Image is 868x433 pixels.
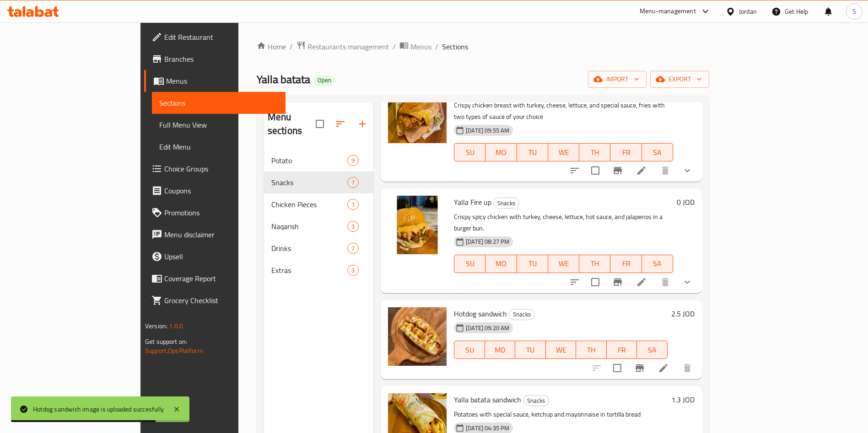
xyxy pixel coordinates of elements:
div: Potato [271,155,347,166]
button: FR [610,255,642,273]
div: items [347,243,359,254]
span: TH [583,146,607,159]
span: TH [580,343,603,357]
span: Menu disclaimer [164,229,278,240]
span: SU [458,146,482,159]
div: Snacks [509,309,535,320]
button: Add section [351,113,373,135]
span: TU [521,257,545,270]
span: 7 [348,178,358,187]
span: FR [614,146,638,159]
svg: Show Choices [682,277,693,288]
button: TU [517,143,548,161]
a: Sections [152,92,286,114]
span: Sections [159,97,278,108]
button: SA [642,255,673,273]
span: Menus [166,75,278,86]
span: Hotdog sandwich [454,307,507,321]
button: SU [454,143,485,161]
span: Yalla batata [257,69,310,90]
button: sort-choices [564,160,586,182]
button: Branch-specific-item [607,271,629,293]
span: Open [314,76,335,84]
div: items [347,155,359,166]
button: export [650,71,709,88]
a: Grocery Checklist [144,289,286,311]
span: Version: [145,320,167,332]
span: WE [550,343,573,357]
span: Select to update [608,358,627,378]
span: Select all sections [310,114,329,134]
button: TU [515,341,546,359]
button: import [588,71,647,88]
span: Select to update [586,161,605,180]
a: Edit menu item [636,165,647,176]
li: / [290,41,293,52]
span: Yalla batata sandwich [454,393,521,406]
img: Yalla Bulldozer [388,85,447,143]
div: Naqarish3 [264,215,373,237]
a: Edit Menu [152,136,286,158]
span: Chicken Pieces [271,199,347,210]
h6: 1.3 JOD [671,393,695,406]
span: Snacks [271,177,347,188]
button: delete [654,271,676,293]
li: / [393,41,396,52]
li: / [435,41,438,52]
a: Restaurants management [297,41,389,53]
nav: Menu sections [264,146,373,285]
div: items [347,199,359,210]
svg: Show Choices [682,165,693,176]
p: Crispy chicken breast with turkey, cheese, lettuce, and special sauce, fries with two types of sa... [454,100,673,123]
span: Extras [271,265,347,276]
button: FR [607,341,637,359]
span: MO [489,343,512,357]
span: WE [552,257,576,270]
span: Edit Restaurant [164,32,278,43]
span: Upsell [164,251,278,262]
a: Coupons [144,180,286,202]
a: Edit menu item [658,363,669,374]
span: Menus [410,41,431,52]
nav: breadcrumb [257,41,709,53]
div: Menu-management [640,6,696,17]
span: Yalla Fire up [454,195,491,209]
span: Restaurants management [307,41,389,52]
button: delete [654,160,676,182]
span: Coverage Report [164,273,278,284]
span: Sections [442,41,468,52]
span: Choice Groups [164,163,278,174]
button: SA [637,341,668,359]
span: TU [519,343,542,357]
a: Promotions [144,202,286,224]
h6: 0 JOD [677,196,695,208]
a: Menus [399,41,431,53]
span: [DATE] 09:55 AM [462,126,513,135]
span: Sort sections [329,113,351,135]
a: Upsell [144,246,286,267]
span: SA [646,257,669,270]
div: Extras3 [264,259,373,281]
div: Potato9 [264,150,373,171]
button: SU [454,341,485,359]
span: Edit Menu [159,141,278,152]
div: Drinks7 [264,237,373,259]
a: Menu disclaimer [144,224,286,246]
span: 3 [348,266,358,275]
button: TH [579,143,610,161]
a: Branches [144,48,286,70]
button: Branch-specific-item [629,357,651,379]
button: MO [485,255,517,273]
button: Branch-specific-item [607,160,629,182]
span: Drinks [271,243,347,254]
span: Promotions [164,207,278,218]
span: Naqarish [271,221,347,232]
button: show more [676,160,698,182]
span: [DATE] 09:20 AM [462,324,513,332]
a: Edit Restaurant [144,26,286,48]
span: Coupons [164,185,278,196]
